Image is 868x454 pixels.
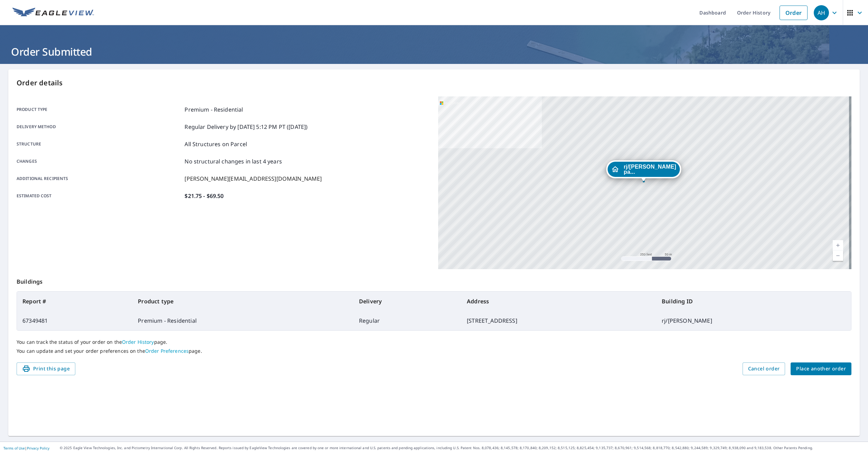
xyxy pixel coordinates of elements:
p: All Structures on Parcel [185,140,247,148]
p: Estimated cost [17,192,182,200]
p: Buildings [17,269,851,291]
p: You can track the status of your order on the page. [17,339,851,345]
td: [STREET_ADDRESS] [461,311,656,330]
th: Address [461,292,656,311]
td: Regular [353,311,461,330]
p: [PERSON_NAME][EMAIL_ADDRESS][DOMAIN_NAME] [185,174,322,183]
td: 67349481 [17,311,132,330]
p: Changes [17,157,182,165]
th: Product type [132,292,353,311]
a: Terms of Use [3,446,25,451]
th: Delivery [353,292,461,311]
td: Premium - Residential [132,311,353,330]
a: Order [780,6,808,20]
span: Cancel order [748,365,780,373]
th: Report # [17,292,132,311]
span: Place another order [796,365,846,373]
p: | [3,446,49,450]
th: Building ID [656,292,851,311]
p: Regular Delivery by [DATE] 5:12 PM PT ([DATE]) [185,123,308,131]
a: Current Level 17, Zoom In [833,240,843,250]
p: Premium - Residential [185,105,243,114]
a: Order History [122,339,154,345]
button: Print this page [17,362,75,375]
p: Order details [17,78,851,88]
p: Additional recipients [17,174,182,183]
p: © 2025 Eagle View Technologies, Inc. and Pictometry International Corp. All Rights Reserved. Repo... [60,445,865,451]
div: Dropped pin, building rj/tate parker, Residential property, 152 Oakbridge Dr Rochester, MI 48306 [606,160,681,182]
span: rj/[PERSON_NAME] pa... [624,164,676,174]
a: Current Level 17, Zoom Out [833,250,843,261]
p: Product type [17,105,182,114]
a: Privacy Policy [27,446,49,451]
button: Place another order [791,362,851,375]
p: Structure [17,140,182,148]
p: Delivery method [17,123,182,131]
div: AH [814,5,829,20]
td: rj/[PERSON_NAME] [656,311,851,330]
a: Order Preferences [145,348,189,354]
p: You can update and set your order preferences on the page. [17,348,851,354]
p: No structural changes in last 4 years [185,157,282,165]
img: EV Logo [12,8,94,18]
button: Cancel order [743,362,785,375]
h1: Order Submitted [8,45,860,59]
span: Print this page [22,365,70,373]
p: $21.75 - $69.50 [185,192,224,200]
